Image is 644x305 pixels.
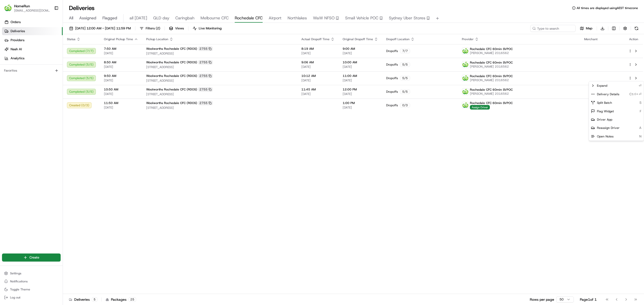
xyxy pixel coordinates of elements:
[639,83,642,88] span: ⏎
[597,134,614,138] span: Open Notes
[597,109,614,113] span: Flag Widget
[597,101,612,105] span: Split Batch
[597,84,607,88] span: Expand
[639,100,642,105] span: S
[639,126,642,130] span: A
[597,118,612,122] span: Driver App
[597,126,620,130] span: Reassign Driver
[639,134,642,139] span: N
[640,109,642,114] span: F
[597,92,619,96] span: Delivery Details
[629,92,642,96] span: Ctrl+⏎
